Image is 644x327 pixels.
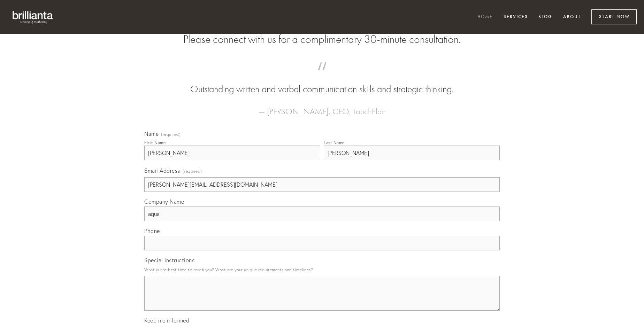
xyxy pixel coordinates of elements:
[144,227,160,234] span: Phone
[155,69,489,96] blockquote: Outstanding written and verbal communication skills and strategic thinking.
[324,140,345,145] div: Last Name
[7,7,59,27] img: brillianta - research, strategy, marketing
[144,317,189,324] span: Keep me informed
[144,257,194,264] span: Special Instructions
[499,11,532,23] a: Services
[473,11,497,23] a: Home
[534,11,557,23] a: Blog
[144,140,166,145] div: First Name
[144,198,184,205] span: Company Name
[144,265,500,274] p: What is the best time to reach you? What are your unique requirements and timelines?
[155,96,489,118] figcaption: — [PERSON_NAME], CEO, TouchPlan
[591,9,637,24] a: Start Now
[155,69,489,83] span: “
[144,130,159,137] span: Name
[559,11,585,23] a: About
[161,132,181,137] span: (required)
[144,167,180,174] span: Email Address
[183,166,202,176] span: (required)
[144,33,500,46] h2: Please connect with us for a complimentary 30-minute consultation.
